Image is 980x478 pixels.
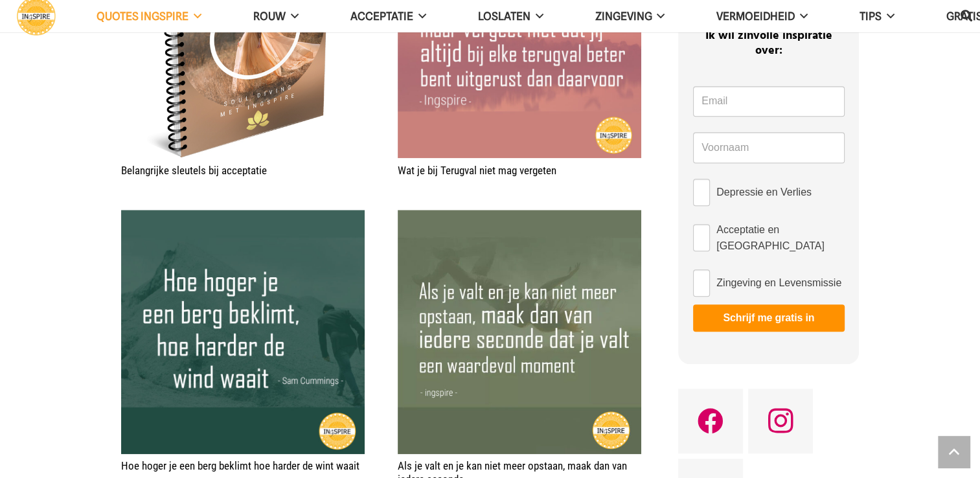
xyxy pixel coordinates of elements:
a: Zoeken [953,1,979,32]
span: Ik wil zinvolle inspiratie over: [705,27,832,60]
a: Als je valt en je kan niet meer opstaan, maak dan van iedere seconde… [398,211,641,224]
a: Wat je bij Terugval niet mag vergeten [398,164,556,177]
a: Terug naar top [938,436,970,468]
span: Acceptatie [350,10,413,23]
img: Hoe hoger je een berg beklimt hoe harder de wind waait - Sam Cummings [121,210,365,453]
a: Hoe hoger je een berg beklimt hoe harder de wint waait [121,211,365,224]
span: ROUW [253,10,286,23]
input: Voornaam [693,132,844,163]
span: Zingeving [595,10,652,23]
span: QUOTES INGSPIRE [97,10,188,23]
span: Loslaten [478,10,530,23]
input: Acceptatie en [GEOGRAPHIC_DATA] [693,224,710,251]
a: Instagram [748,389,813,453]
a: Facebook [678,389,743,453]
span: TIPS [860,10,882,23]
input: Email [693,86,844,117]
span: VERMOEIDHEID [716,10,795,23]
a: Hoe hoger je een berg beklimt hoe harder de wint waait [121,459,359,472]
input: Zingeving en Levensmissie [693,269,710,297]
a: Belangrijke sleutels bij acceptatie [121,164,267,177]
button: Schrijf me gratis in [693,304,844,332]
span: Depressie en Verlies [716,184,812,200]
input: Depressie en Verlies [693,179,710,206]
span: Zingeving en Levensmissie [716,275,841,291]
span: Acceptatie en [GEOGRAPHIC_DATA] [716,222,844,254]
img: Als je valt en je kan niet meer opstaan, maak dan van iedere seconde dat je valt een waardevol mo... [398,210,641,453]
